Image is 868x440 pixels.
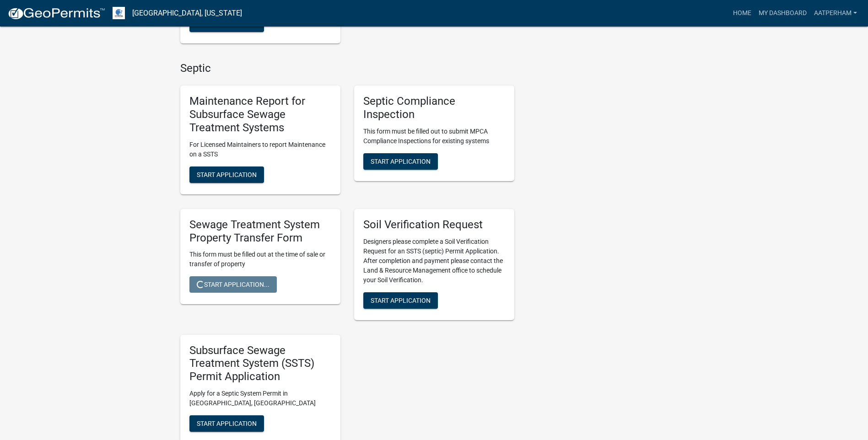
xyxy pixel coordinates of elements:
img: Otter Tail County, Minnesota [113,7,125,19]
button: Start Application [189,16,264,32]
p: Designers please complete a Soil Verification Request for an SSTS (septic) Permit Application. Af... [363,237,505,285]
p: This form must be filled out to submit MPCA Compliance Inspections for existing systems [363,127,505,146]
span: Start Application [197,171,257,178]
button: Start Application [363,292,438,309]
h5: Soil Verification Request [363,218,505,231]
span: Start Application... [197,281,270,288]
span: Start Application [371,158,431,165]
p: Apply for a Septic System Permit in [GEOGRAPHIC_DATA], [GEOGRAPHIC_DATA] [189,389,331,408]
a: Home [729,5,755,22]
p: This form must be filled out at the time of sale or transfer of property [189,250,331,269]
span: Start Application [371,296,431,304]
button: Start Application [189,415,264,432]
h5: Subsurface Sewage Treatment System (SSTS) Permit Application [189,344,331,383]
span: Start Application [197,420,257,427]
p: For Licensed Maintainers to report Maintenance on a SSTS [189,140,331,159]
a: AATPerham [810,5,861,22]
h5: Maintenance Report for Subsurface Sewage Treatment Systems [189,95,331,134]
a: My Dashboard [755,5,810,22]
button: Start Application [363,153,438,170]
button: Start Application [189,166,264,183]
span: Start Application [197,20,257,27]
button: Start Application... [189,276,277,293]
h4: Septic [180,62,514,75]
h5: Septic Compliance Inspection [363,95,505,121]
a: [GEOGRAPHIC_DATA], [US_STATE] [132,5,242,21]
h5: Sewage Treatment System Property Transfer Form [189,218,331,245]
